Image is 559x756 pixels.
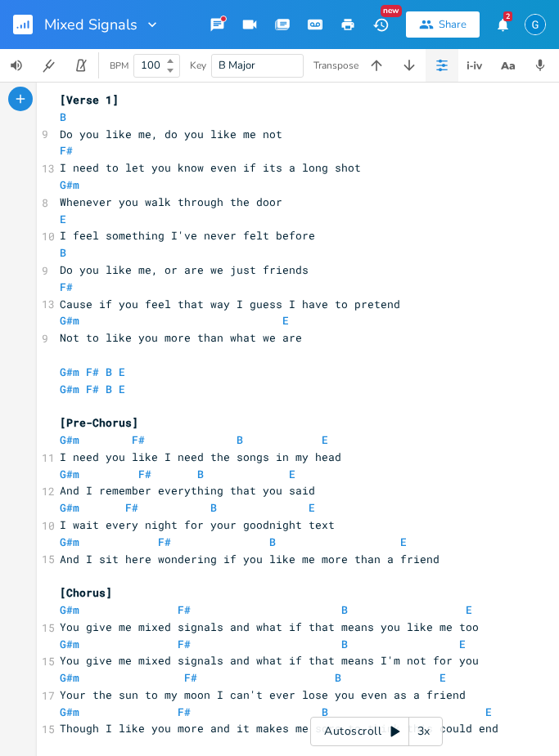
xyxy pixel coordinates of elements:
[125,500,138,515] span: F#
[86,382,99,396] span: F#
[439,17,467,32] div: Share
[178,705,191,719] span: F#
[60,313,79,328] span: G#m
[486,10,519,39] button: 2
[503,11,512,21] div: 2
[132,432,145,447] span: F#
[237,432,243,447] span: B
[86,365,99,379] span: F#
[178,602,191,617] span: F#
[60,365,79,379] span: G#m
[459,637,466,651] span: E
[60,415,138,430] span: [Pre-Chorus]
[138,467,151,481] span: F#
[60,195,282,209] span: Whenever you walk through the door
[60,517,335,532] span: I wait every night for your goodnight text
[60,297,400,311] span: Cause if you feel that way I guess I have to pretend
[310,717,443,746] div: Autoscroll
[190,60,206,70] div: Key
[60,721,498,736] span: Though I like you more and it makes me sore to think this could end
[322,705,328,719] span: B
[210,500,217,515] span: B
[60,653,479,668] span: You give me mixed signals and what if that means I'm not for you
[106,365,112,379] span: B
[269,535,276,549] span: B
[60,160,361,175] span: I need to let you know even if its a long shot
[60,280,73,294] span: F#
[60,585,112,600] span: [Chorus]
[60,602,79,617] span: G#m
[60,705,79,719] span: G#m
[60,637,79,651] span: G#m
[466,602,472,617] span: E
[60,110,66,124] span: B
[364,10,397,39] button: New
[197,467,204,481] span: B
[341,637,348,651] span: B
[60,127,282,141] span: Do you like me, do you like me not
[106,382,112,396] span: B
[406,11,480,38] button: Share
[381,5,402,17] div: New
[313,60,358,70] div: Transpose
[322,432,328,447] span: E
[335,670,341,685] span: B
[60,432,79,447] span: G#m
[60,262,309,277] span: Do you like me, or are we just friends
[289,467,295,481] span: E
[440,670,446,685] span: E
[178,637,191,651] span: F#
[44,17,137,32] span: Mixed Signals
[158,535,171,549] span: F#
[60,450,341,464] span: I need you like I need the songs in my head
[525,14,546,35] img: Gabriella Ziegler
[110,61,128,70] div: BPM
[60,228,315,243] span: I feel something I've never felt before
[400,535,407,549] span: E
[60,483,315,498] span: And I remember everything that you said
[60,330,302,345] span: Not to like you more than what we are
[60,92,119,107] span: [Verse 1]
[60,535,79,549] span: G#m
[119,382,125,396] span: E
[60,552,440,566] span: And I sit here wondering if you like me more than a friend
[485,705,492,719] span: E
[409,717,439,746] div: 3x
[60,620,479,634] span: You give me mixed signals and what if that means you like me too
[60,212,66,226] span: E
[60,670,79,685] span: G#m
[60,500,79,515] span: G#m
[60,245,66,260] span: B
[119,365,125,379] span: E
[219,58,255,73] span: B Major
[341,602,348,617] span: B
[282,313,289,328] span: E
[60,382,79,396] span: G#m
[60,687,466,702] span: Your the sun to my moon I can't ever lose you even as a friend
[309,500,315,515] span: E
[60,143,73,158] span: F#
[60,467,79,481] span: G#m
[184,670,197,685] span: F#
[60,177,79,192] span: G#m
